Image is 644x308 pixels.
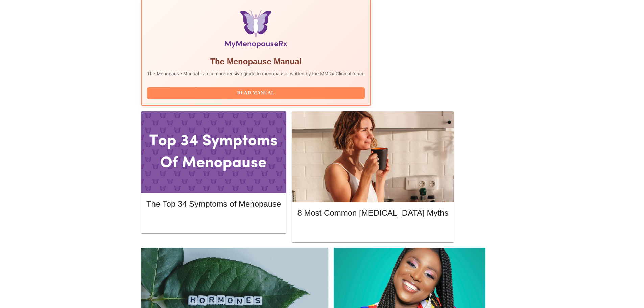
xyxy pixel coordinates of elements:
[297,208,448,218] h5: 8 Most Common [MEDICAL_DATA] Myths
[146,198,281,209] h5: The Top 34 Symptoms of Menopause
[146,215,281,227] button: Read More
[304,227,442,235] span: Read More
[153,217,274,226] span: Read More
[146,218,283,223] a: Read More
[297,227,450,233] a: Read More
[147,90,366,95] a: Read Manual
[297,225,448,237] button: Read More
[182,10,330,51] img: Menopause Manual
[147,87,365,99] button: Read Manual
[154,89,358,97] span: Read Manual
[147,56,365,67] h5: The Menopause Manual
[147,70,365,77] p: The Menopause Manual is a comprehensive guide to menopause, written by the MMRx Clinical team.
